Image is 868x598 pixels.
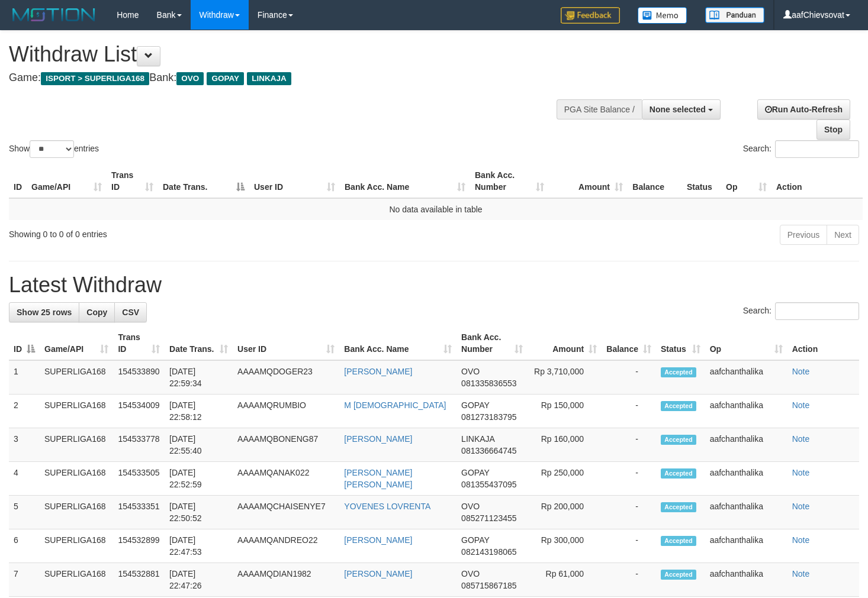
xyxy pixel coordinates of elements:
[461,379,516,388] span: Copy 081335836553 to clipboard
[792,400,810,410] a: Note
[233,563,339,597] td: AAAAMQDIAN1982
[461,535,489,545] span: GOPAY
[233,428,339,462] td: AAAAMQBONENG87
[816,119,850,140] a: Stop
[775,140,859,158] input: Search:
[561,7,620,24] img: Feedback.jpg
[40,529,113,563] td: SUPERLIGA168
[461,581,516,590] span: Copy 085715867185 to clipboard
[557,99,642,119] div: PGA Site Balance /
[9,395,40,428] td: 2
[602,360,656,395] td: -
[705,7,764,23] img: panduan.png
[113,395,165,428] td: 154534009
[40,360,113,395] td: SUPERLIGA168
[661,502,696,512] span: Accepted
[661,401,696,411] span: Accepted
[233,496,339,529] td: AAAAMQCHAISENYE7
[79,302,115,322] a: Copy
[602,496,656,529] td: -
[638,7,687,24] img: Button%20Memo.svg
[461,468,489,477] span: GOPAY
[30,140,74,158] select: Showentries
[461,367,480,376] span: OVO
[40,496,113,529] td: SUPERLIGA168
[602,462,656,496] td: -
[113,563,165,597] td: 154532881
[9,72,567,84] h4: Game: Bank:
[165,360,233,395] td: [DATE] 22:59:34
[113,496,165,529] td: 154533351
[113,529,165,563] td: 154532899
[9,198,863,220] td: No data available in table
[461,513,516,523] span: Copy 085271123455 to clipboard
[642,99,721,119] button: None selected
[344,535,412,545] a: [PERSON_NAME]
[9,43,567,66] h1: Withdraw List
[158,164,249,198] th: Date Trans.: activate to sort column descending
[339,327,456,360] th: Bank Acc. Name: activate to sort column ascending
[461,547,516,557] span: Copy 082143198065 to clipboard
[705,462,787,496] td: aafchanthalika
[344,569,412,578] a: [PERSON_NAME]
[176,72,204,85] span: OVO
[757,99,850,119] a: Run Auto-Refresh
[9,6,99,24] img: MOTION_logo.png
[705,529,787,563] td: aafchanthalika
[17,308,72,317] span: Show 25 rows
[461,502,480,511] span: OVO
[461,569,480,578] span: OVO
[165,529,233,563] td: [DATE] 22:47:53
[9,224,353,240] div: Showing 0 to 0 of 0 entries
[40,395,113,428] td: SUPERLIGA168
[165,327,233,360] th: Date Trans.: activate to sort column ascending
[661,367,696,377] span: Accepted
[456,327,528,360] th: Bank Acc. Number: activate to sort column ascending
[705,563,787,597] td: aafchanthalika
[528,395,602,428] td: Rp 150,000
[661,570,696,580] span: Accepted
[528,496,602,529] td: Rp 200,000
[461,446,516,455] span: Copy 081336664745 to clipboard
[86,308,107,317] span: Copy
[165,428,233,462] td: [DATE] 22:55:40
[165,563,233,597] td: [DATE] 22:47:26
[9,563,40,597] td: 7
[340,164,470,198] th: Bank Acc. Name: activate to sort column ascending
[233,327,339,360] th: User ID: activate to sort column ascending
[775,302,859,320] input: Search:
[40,462,113,496] td: SUPERLIGA168
[9,273,859,297] h1: Latest Withdraw
[9,360,40,395] td: 1
[113,360,165,395] td: 154533890
[528,529,602,563] td: Rp 300,000
[461,412,516,422] span: Copy 081273183795 to clipboard
[41,72,149,85] span: ISPORT > SUPERLIGA168
[114,302,147,322] a: CSV
[661,536,696,546] span: Accepted
[661,468,696,479] span: Accepted
[602,428,656,462] td: -
[9,302,79,322] a: Show 25 rows
[249,164,340,198] th: User ID: activate to sort column ascending
[705,428,787,462] td: aafchanthalika
[705,395,787,428] td: aafchanthalika
[792,569,810,578] a: Note
[40,428,113,462] td: SUPERLIGA168
[165,395,233,428] td: [DATE] 22:58:12
[661,435,696,445] span: Accepted
[470,164,549,198] th: Bank Acc. Number: activate to sort column ascending
[528,428,602,462] td: Rp 160,000
[528,563,602,597] td: Rp 61,000
[461,434,494,444] span: LINKAJA
[792,535,810,545] a: Note
[9,140,99,158] label: Show entries
[461,480,516,489] span: Copy 081355437095 to clipboard
[165,496,233,529] td: [DATE] 22:50:52
[705,360,787,395] td: aafchanthalika
[787,327,859,360] th: Action
[549,164,628,198] th: Amount: activate to sort column ascending
[792,434,810,444] a: Note
[344,400,446,410] a: M [DEMOGRAPHIC_DATA]
[40,327,113,360] th: Game/API: activate to sort column ascending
